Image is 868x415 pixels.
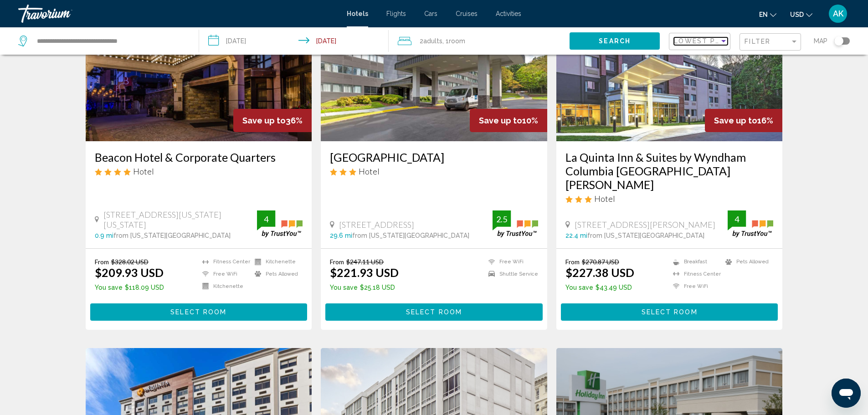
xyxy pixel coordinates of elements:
img: trustyou-badge.svg [728,210,773,237]
button: Select Room [561,303,778,320]
div: 3 star Hotel [565,194,774,204]
div: 4 star Hotel [95,166,303,176]
span: 2 [420,35,442,47]
a: [GEOGRAPHIC_DATA] [330,150,538,164]
a: Select Room [325,306,543,316]
li: Fitness Center [198,258,250,266]
p: $43.49 USD [565,284,634,291]
button: Change currency [790,8,812,21]
div: 10% [470,109,547,132]
span: 0.9 mi [95,232,113,239]
p: $118.09 USD [95,284,164,291]
ins: $221.93 USD [330,266,399,279]
span: Save up to [242,116,286,125]
span: , 1 [442,35,465,47]
span: Map [814,35,827,47]
ins: $227.38 USD [565,266,634,279]
a: Select Room [90,306,308,316]
del: $270.87 USD [582,258,619,266]
button: Toggle map [827,37,850,45]
li: Pets Allowed [721,258,773,266]
li: Kitchenette [250,258,303,266]
a: Hotels [347,10,368,17]
li: Shuttle Service [484,270,538,278]
button: Select Room [325,303,543,320]
div: 4 [257,214,275,225]
del: $247.11 USD [346,258,384,266]
img: trustyou-badge.svg [257,210,303,237]
iframe: Button to launch messaging window [832,379,861,408]
span: 29.6 mi [330,232,352,239]
a: Cruises [456,10,478,17]
span: From [565,258,580,266]
a: Travorium [18,5,338,23]
span: [STREET_ADDRESS][PERSON_NAME] [575,220,715,230]
span: From [330,258,344,266]
mat-select: Sort by [674,38,728,46]
a: Cars [424,10,437,17]
span: Save up to [714,116,757,125]
del: $328.02 USD [111,258,149,266]
span: Hotel [594,194,615,204]
ins: $209.93 USD [95,266,164,279]
a: La Quinta Inn & Suites by Wyndham Columbia [GEOGRAPHIC_DATA][PERSON_NAME] [565,150,774,191]
div: 2.5 [493,214,511,225]
span: USD [790,11,804,18]
span: Search [599,38,631,45]
span: Hotel [359,166,380,176]
a: Select Room [561,306,778,316]
img: trustyou-badge.svg [493,210,538,237]
span: Save up to [479,116,522,125]
span: Select Room [170,309,226,316]
span: Room [449,37,465,45]
li: Free WiFi [484,258,538,266]
span: From [95,258,109,266]
span: You save [95,284,123,291]
li: Breakfast [668,258,721,266]
span: You save [330,284,358,291]
span: Select Room [406,309,462,316]
button: Change language [759,8,776,21]
div: 3 star Hotel [330,166,538,176]
span: 22.4 mi [565,232,587,239]
li: Free WiFi [198,270,250,278]
button: User Menu [826,4,850,23]
span: from [US_STATE][GEOGRAPHIC_DATA] [352,232,469,239]
div: 36% [233,109,312,132]
span: Adults [423,37,442,45]
button: Filter [740,33,801,51]
span: Lowest Price [674,37,733,45]
span: [STREET_ADDRESS][US_STATE][US_STATE] [103,210,257,230]
li: Free WiFi [668,282,721,290]
a: Activities [496,10,521,17]
span: AK [833,9,843,18]
button: Check-in date: Aug 25, 2025 Check-out date: Aug 28, 2025 [199,27,389,55]
li: Pets Allowed [250,270,303,278]
li: Fitness Center [668,270,721,278]
span: You save [565,284,593,291]
span: [STREET_ADDRESS] [339,220,414,230]
span: en [759,11,768,18]
span: Hotel [133,166,154,176]
span: from [US_STATE][GEOGRAPHIC_DATA] [587,232,704,239]
span: from [US_STATE][GEOGRAPHIC_DATA] [113,232,231,239]
button: Travelers: 2 adults, 0 children [389,27,570,55]
div: 16% [705,109,782,132]
p: $25.18 USD [330,284,399,291]
a: Beacon Hotel & Corporate Quarters [95,150,303,164]
span: Select Room [642,309,698,316]
a: Flights [386,10,406,17]
div: 4 [728,214,746,225]
span: Filter [745,38,770,45]
li: Kitchenette [198,282,250,290]
button: Search [570,32,660,49]
button: Select Room [90,303,308,320]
